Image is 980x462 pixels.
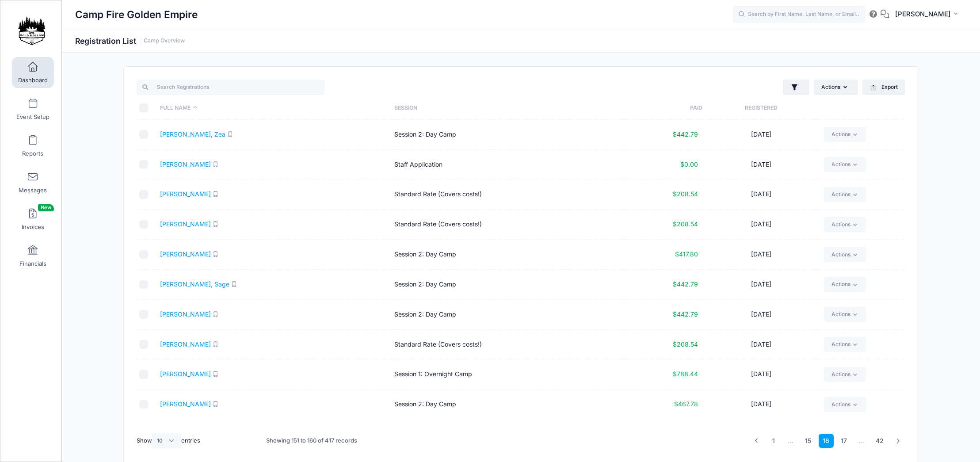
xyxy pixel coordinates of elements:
[160,250,211,258] a: [PERSON_NAME]
[673,280,698,288] span: $442.79
[824,277,866,292] a: Actions
[75,36,185,46] h1: Registration List
[160,190,211,198] a: [PERSON_NAME]
[862,80,905,95] button: Export
[12,167,54,198] a: Messages
[824,307,866,322] a: Actions
[702,179,820,210] td: [DATE]
[390,300,624,330] td: Session 2: Day Camp
[824,367,866,382] a: Actions
[160,310,211,318] a: [PERSON_NAME]
[75,4,198,25] h1: Camp Fire Golden Empire
[390,359,624,389] td: Session 1: Overnight Camp
[702,240,820,270] td: [DATE]
[824,127,866,142] a: Actions
[390,120,624,150] td: Session 2: Day Camp
[213,191,218,197] i: SMS enabled
[702,389,820,419] td: [DATE]
[624,96,702,120] th: Paid: activate to sort column ascending
[12,241,54,271] a: Financials
[824,397,866,412] a: Actions
[837,434,852,448] a: 17
[137,433,200,448] label: Show entries
[824,217,866,232] a: Actions
[231,281,237,287] i: SMS enabled
[160,160,211,168] a: [PERSON_NAME]
[390,270,624,300] td: Session 2: Day Camp
[733,6,866,23] input: Search by First Name, Last Name, or Email...
[702,300,820,330] td: [DATE]
[889,4,967,25] button: [PERSON_NAME]
[266,431,357,451] div: Showing 151 to 160 of 417 records
[160,370,211,378] a: [PERSON_NAME]
[702,359,820,389] td: [DATE]
[390,389,624,419] td: Session 2: Day Camp
[38,204,54,211] span: New
[16,113,50,121] span: Event Setup
[824,187,866,202] a: Actions
[160,280,229,288] a: [PERSON_NAME], Sage
[18,76,48,84] span: Dashboard
[702,330,820,360] td: [DATE]
[674,400,698,408] span: $467.78
[390,179,624,210] td: Standard Rate (Covers costs!)
[213,311,218,317] i: SMS enabled
[213,221,218,227] i: SMS enabled
[673,130,698,138] span: $442.79
[213,161,218,167] i: SMS enabled
[675,250,698,258] span: $417.80
[390,150,624,180] td: Staff Application
[15,14,48,47] img: Camp Fire Golden Empire
[19,187,47,194] span: Messages
[702,150,820,180] td: [DATE]
[702,120,820,150] td: [DATE]
[137,80,324,95] input: Search Registrations
[160,220,211,228] a: [PERSON_NAME]
[819,434,834,448] a: 16
[390,96,624,120] th: Session: activate to sort column ascending
[12,94,54,125] a: Event Setup
[144,38,185,44] a: Camp Overview
[814,80,858,95] button: Actions
[213,341,218,347] i: SMS enabled
[160,130,225,138] a: [PERSON_NAME], Zea
[22,223,44,231] span: Invoices
[702,210,820,240] td: [DATE]
[824,157,866,172] a: Actions
[824,337,866,352] a: Actions
[12,130,54,161] a: Reports
[673,370,698,378] span: $788.44
[702,270,820,300] td: [DATE]
[824,247,866,262] a: Actions
[673,220,698,228] span: $208.54
[390,240,624,270] td: Session 2: Day Camp
[160,340,211,348] a: [PERSON_NAME]
[0,9,62,51] a: Camp Fire Golden Empire
[766,434,781,448] a: 1
[673,190,698,198] span: $208.54
[19,260,46,267] span: Financials
[156,96,390,120] th: Full Name: activate to sort column descending
[673,310,698,318] span: $442.79
[390,210,624,240] td: Standard Rate (Covers costs!)
[673,340,698,348] span: $208.54
[801,434,816,448] a: 15
[680,160,698,168] span: $0.00
[12,204,54,235] a: InvoicesNew
[702,96,820,120] th: Registered: activate to sort column ascending
[390,330,624,360] td: Standard Rate (Covers costs!)
[160,400,211,408] a: [PERSON_NAME]
[213,401,218,407] i: SMS enabled
[227,131,233,137] i: SMS enabled
[22,150,43,157] span: Reports
[213,371,218,377] i: SMS enabled
[895,9,951,19] span: [PERSON_NAME]
[152,433,181,448] select: Showentries
[213,251,218,257] i: SMS enabled
[872,434,888,448] a: 42
[12,57,54,88] a: Dashboard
